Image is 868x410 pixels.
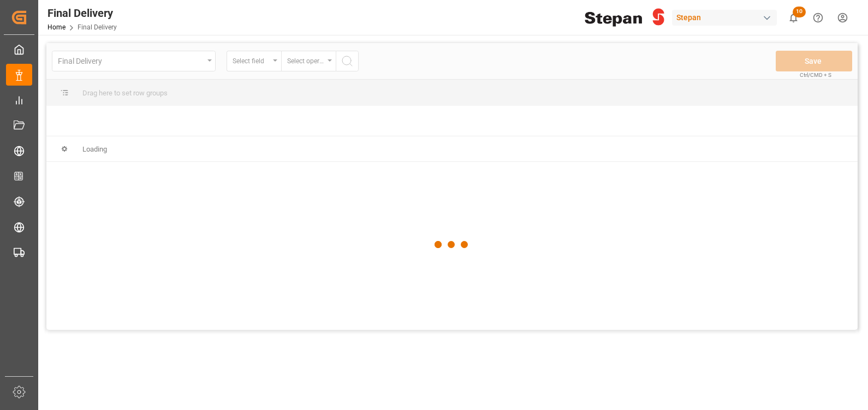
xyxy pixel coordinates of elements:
[806,5,830,30] button: Help Center
[672,10,777,26] div: Stepan
[585,8,664,27] img: Stepan_Company_logo.svg.png_1713531530.png
[781,5,806,30] button: show 10 new notifications
[793,7,806,17] span: 10
[47,23,66,31] a: Home
[672,7,781,28] button: Stepan
[47,5,117,21] div: Final Delivery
